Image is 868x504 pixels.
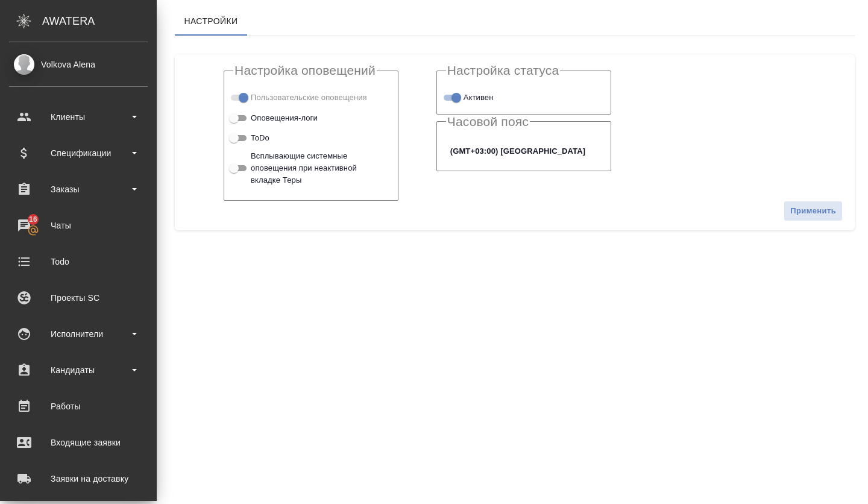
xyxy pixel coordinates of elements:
[3,464,154,494] a: Заявки на доставку
[9,397,148,415] div: Работы
[3,427,154,458] a: Входящие заявки
[9,144,148,162] div: Спецификации
[182,14,240,29] span: Настройки
[9,361,148,379] div: Кандидаты
[3,210,154,241] a: 16Чаты
[233,90,389,105] div: Тэги
[251,112,318,124] span: Оповещения-логи
[251,132,269,144] span: ToDo
[233,150,389,186] div: Включи, чтобы в браузере приходили включенные оповещения даже, если у тебя закрыта вкладка с Терой
[446,141,602,162] div: (GMT+03:00) [GEOGRAPHIC_DATA]
[446,63,561,78] legend: Настройка статуса
[42,9,157,33] div: AWATERA
[3,283,154,313] a: Проекты SC
[9,433,148,452] div: Входящие заявки
[9,108,148,126] div: Клиенты
[790,204,836,218] span: Применить
[3,247,154,277] a: Todo
[233,130,389,145] div: Включи, если хочешь чтобы ToDo высвечивались у тебя на экране в назначенный день
[3,391,154,421] a: Работы
[9,470,148,488] div: Заявки на доставку
[251,150,380,186] span: Всплывающие системные оповещения при неактивной вкладке Теры
[784,201,843,222] button: Применить
[464,92,494,104] span: Активен
[9,216,148,235] div: Чаты
[9,289,148,307] div: Проекты SC
[22,213,45,225] span: 16
[9,325,148,343] div: Исполнители
[446,115,530,129] legend: Часовой пояс
[9,253,148,271] div: Todo
[233,63,377,78] legend: Настройка оповещений
[251,92,367,104] span: Пользовательские оповещения
[9,58,148,71] div: Volkova Alena
[9,180,148,198] div: Заказы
